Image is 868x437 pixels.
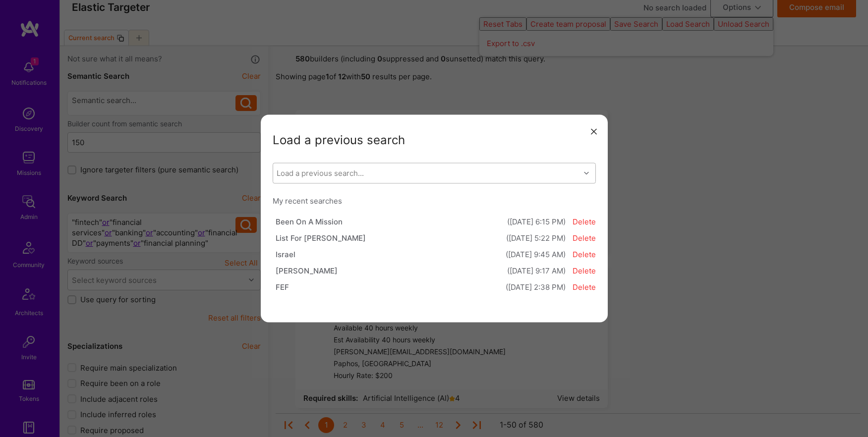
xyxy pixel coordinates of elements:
div: Been On A Mission [276,217,343,227]
button: Been On A Mission([DATE] 6:15 PM) [273,214,569,230]
div: [PERSON_NAME] [276,266,338,276]
button: FEF([DATE] 2:38 PM) [273,279,569,295]
div: Load a previous search... [277,168,364,178]
div: modal [261,115,608,323]
div: FEF [276,282,289,292]
button: Delete [569,279,596,295]
div: My recent searches [273,196,596,206]
div: Load a previous search [273,135,596,151]
div: List For [PERSON_NAME] [276,233,366,243]
i: icon Chevron [584,171,589,176]
div: Israel [276,249,295,260]
button: Delete [569,246,596,263]
button: Delete [569,263,596,279]
button: Delete [569,230,596,246]
button: Israel([DATE] 9:45 AM) [273,246,569,263]
button: [PERSON_NAME]([DATE] 9:17 AM) [273,263,569,279]
span: ([DATE] 5:22 PM) [506,233,566,243]
span: ([DATE] 2:38 PM) [506,282,566,292]
span: ([DATE] 9:17 AM) [507,266,566,276]
span: ([DATE] 6:15 PM) [507,217,566,227]
span: ([DATE] 9:45 AM) [506,249,566,260]
i: icon Close [591,128,597,134]
button: List For [PERSON_NAME]([DATE] 5:22 PM) [273,230,569,246]
button: Delete [569,214,596,230]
